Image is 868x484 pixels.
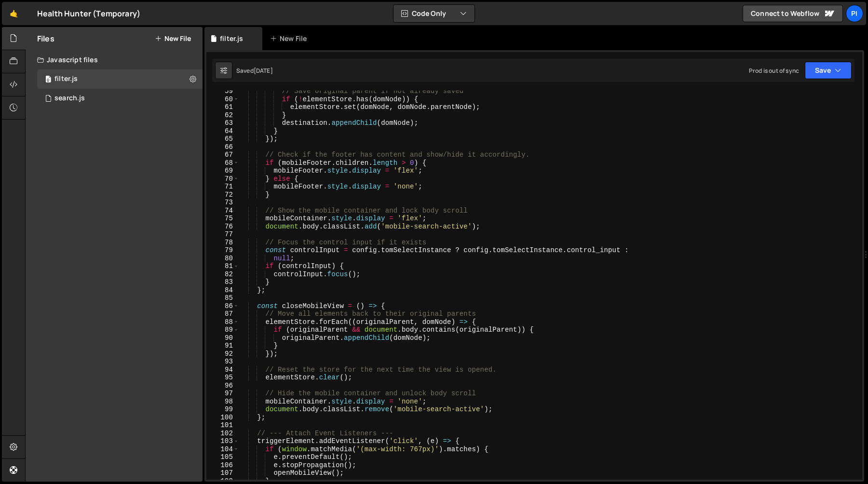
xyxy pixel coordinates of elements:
[206,255,239,263] div: 80
[206,390,239,398] div: 97
[206,239,239,247] div: 78
[206,374,239,382] div: 95
[2,2,26,25] a: 🤙
[206,405,239,414] div: 99
[206,318,239,326] div: 88
[236,67,273,75] div: Saved
[206,95,239,104] div: 60
[206,469,239,477] div: 107
[206,191,239,199] div: 72
[206,453,239,461] div: 105
[749,67,799,75] div: Prod is out of sync
[206,167,239,175] div: 69
[206,215,239,223] div: 75
[220,34,243,43] div: filter.js
[206,151,239,159] div: 67
[206,350,239,358] div: 92
[206,119,239,127] div: 63
[805,62,852,79] button: Save
[206,143,239,151] div: 66
[206,223,239,231] div: 76
[206,414,239,422] div: 100
[54,94,85,103] div: search.js
[206,199,239,207] div: 73
[206,230,239,239] div: 77
[206,310,239,318] div: 87
[206,326,239,334] div: 89
[206,342,239,350] div: 91
[206,207,239,215] div: 74
[37,33,54,44] h2: Files
[206,175,239,183] div: 70
[206,135,239,143] div: 65
[206,183,239,191] div: 71
[743,5,843,22] a: Connect to Webflow
[206,127,239,135] div: 64
[37,69,203,89] div: 16494/44708.js
[26,50,203,69] div: Javascript files
[206,445,239,454] div: 104
[206,262,239,270] div: 81
[206,286,239,295] div: 84
[37,8,140,19] div: Health Hunter (Temporary)
[206,270,239,279] div: 82
[206,302,239,310] div: 86
[206,103,239,111] div: 61
[206,87,239,95] div: 59
[270,34,311,43] div: New File
[393,5,475,22] button: Code Only
[206,366,239,374] div: 94
[206,159,239,167] div: 68
[206,421,239,430] div: 101
[206,246,239,255] div: 79
[206,437,239,445] div: 103
[206,334,239,342] div: 90
[206,294,239,302] div: 85
[206,461,239,470] div: 106
[206,398,239,406] div: 98
[155,35,191,42] button: New File
[206,278,239,286] div: 83
[206,430,239,438] div: 102
[846,5,863,22] a: Pi
[54,75,78,83] div: filter.js
[206,111,239,120] div: 62
[206,358,239,366] div: 93
[37,89,203,108] div: 16494/45041.js
[206,382,239,390] div: 96
[45,76,51,84] span: 0
[254,67,273,75] div: [DATE]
